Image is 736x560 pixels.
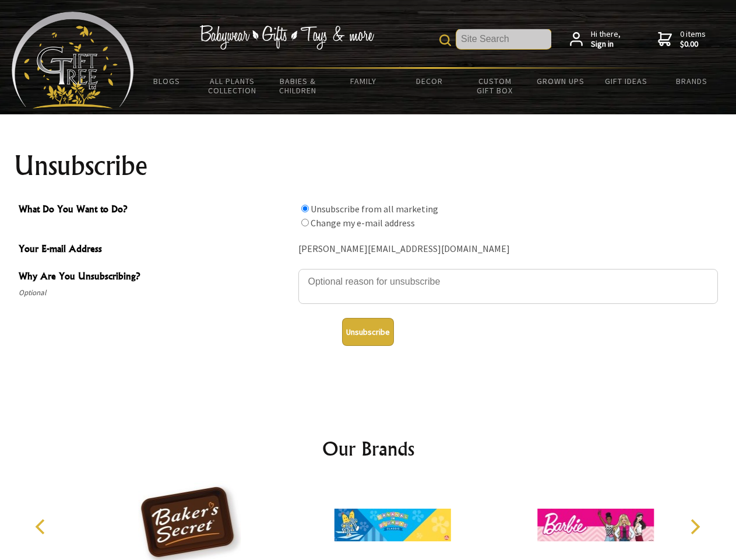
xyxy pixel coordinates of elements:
a: Decor [396,69,462,93]
span: Optional [19,286,293,300]
strong: $0.00 [680,39,706,50]
input: What Do You Want to Do? [301,219,309,226]
a: Hi there,Sign in [570,29,621,50]
a: Gift Ideas [593,69,659,93]
span: What Do You Want to Do? [19,202,293,219]
a: 0 items$0.00 [658,29,706,50]
h1: Unsubscribe [14,152,723,180]
textarea: Why Are You Unsubscribing? [298,269,718,304]
a: Custom Gift Box [462,69,528,103]
button: Next [682,514,707,540]
img: Babyware - Gifts - Toys and more... [12,12,134,108]
input: What Do You Want to Do? [301,205,309,212]
a: BLOGS [134,69,200,93]
h2: Our Brands [23,435,713,463]
a: Brands [659,69,725,93]
span: Why Are You Unsubscribing? [19,269,293,286]
label: Unsubscribe from all marketing [311,203,438,215]
span: Your E-mail Address [19,242,293,258]
a: All Plants Collection [200,69,266,103]
button: Previous [29,514,55,540]
label: Change my e-mail address [311,217,415,229]
a: Family [331,69,397,93]
div: [PERSON_NAME][EMAIL_ADDRESS][DOMAIN_NAME] [298,240,718,258]
strong: Sign in [591,39,621,50]
span: Hi there, [591,29,621,50]
button: Unsubscribe [342,318,394,346]
img: Babywear - Gifts - Toys & more [199,25,374,50]
a: Grown Ups [527,69,593,93]
input: Site Search [456,29,551,49]
a: Babies & Children [265,69,331,103]
img: product search [439,34,451,46]
span: 0 items [680,29,706,50]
